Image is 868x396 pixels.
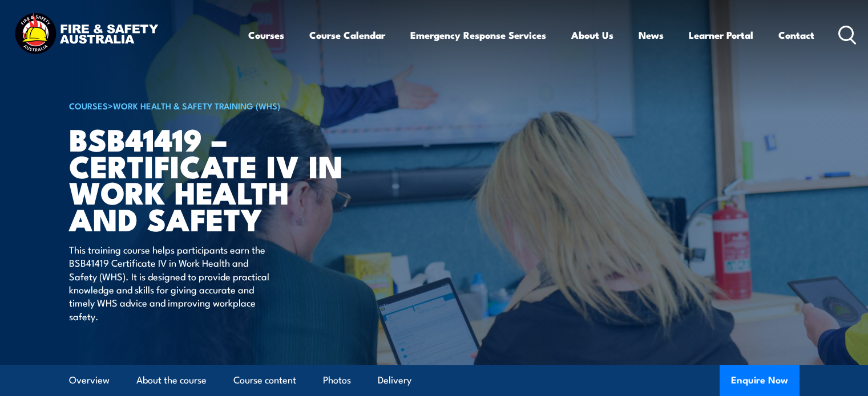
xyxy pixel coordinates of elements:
a: Overview [69,365,110,395]
h6: > [69,99,351,112]
a: Emergency Response Services [410,20,546,50]
h1: BSB41419 – Certificate IV in Work Health and Safety [69,125,351,232]
a: COURSES [69,99,108,112]
a: Photos [323,365,351,395]
a: Learner Portal [689,20,753,50]
button: Enquire Now [720,365,800,396]
a: News [639,20,664,50]
a: Contact [778,20,814,50]
p: This training course helps participants earn the BSB41419 Certificate IV in Work Health and Safet... [69,243,277,322]
a: About Us [571,20,613,50]
a: Delivery [378,365,411,395]
a: Course Calendar [309,20,385,50]
a: Courses [248,20,284,50]
a: Course content [233,365,296,395]
a: Work Health & Safety Training (WHS) [113,99,280,112]
a: About the course [136,365,207,395]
